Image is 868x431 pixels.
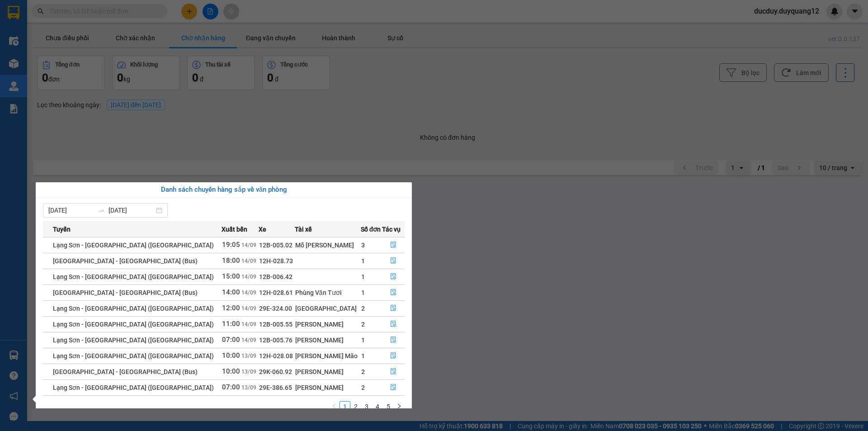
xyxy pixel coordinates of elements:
[222,272,240,280] span: 15:00
[98,207,105,214] span: to
[382,365,404,379] button: file-done
[390,368,396,375] span: file-done
[259,224,266,234] span: Xe
[382,317,404,332] button: file-done
[295,240,360,250] div: Mỗ [PERSON_NAME]
[390,352,396,360] span: file-done
[259,336,292,344] span: 12B-005.76
[241,258,256,264] span: 14/09
[53,273,214,280] span: Lạng Sơn - [GEOGRAPHIC_DATA] ([GEOGRAPHIC_DATA])
[295,335,360,345] div: [PERSON_NAME]
[372,401,383,412] li: 4
[390,305,396,312] span: file-done
[295,367,360,377] div: [PERSON_NAME]
[382,380,404,395] button: file-done
[295,383,360,393] div: [PERSON_NAME]
[331,403,337,409] span: left
[361,352,365,360] span: 1
[295,288,360,298] div: Phùng Văn Tươi
[259,352,293,360] span: 12H-028.08
[361,336,365,344] span: 1
[259,242,292,249] span: 12B-005.02
[222,383,240,391] span: 07:00
[222,288,240,296] span: 14:00
[222,336,240,344] span: 07:00
[361,401,372,412] li: 3
[373,402,382,412] a: 4
[361,257,365,265] span: 1
[394,401,405,412] button: right
[390,242,396,249] span: file-done
[53,242,214,249] span: Lạng Sơn - [GEOGRAPHIC_DATA] ([GEOGRAPHIC_DATA])
[241,289,256,296] span: 14/09
[361,384,365,391] span: 2
[241,384,256,391] span: 13/09
[361,368,365,375] span: 2
[98,207,105,214] span: swap-right
[295,303,360,313] div: [GEOGRAPHIC_DATA]
[53,289,198,296] span: [GEOGRAPHIC_DATA] - [GEOGRAPHIC_DATA] (Bus)
[222,367,240,375] span: 10:00
[241,274,256,280] span: 14/09
[241,321,256,327] span: 14/09
[222,224,247,234] span: Xuất bến
[390,336,396,344] span: file-done
[53,384,214,391] span: Lạng Sơn - [GEOGRAPHIC_DATA] ([GEOGRAPHIC_DATA])
[259,289,293,296] span: 12H-028.61
[43,185,405,195] div: Danh sách chuyến hàng sắp về văn phòng
[295,319,360,329] div: [PERSON_NAME]
[259,273,292,280] span: 12B-006.42
[390,384,396,391] span: file-done
[53,336,214,344] span: Lạng Sơn - [GEOGRAPHIC_DATA] ([GEOGRAPHIC_DATA])
[382,238,404,252] button: file-done
[53,321,214,328] span: Lạng Sơn - [GEOGRAPHIC_DATA] ([GEOGRAPHIC_DATA])
[241,369,256,375] span: 13/09
[382,270,404,284] button: file-done
[259,368,292,375] span: 29K-060.92
[390,273,396,280] span: file-done
[382,301,404,316] button: file-done
[350,401,361,412] li: 2
[382,254,404,268] button: file-done
[382,224,401,234] span: Tác vụ
[259,384,292,391] span: 29E-386.65
[382,333,404,347] button: file-done
[222,241,240,249] span: 19:05
[53,257,198,265] span: [GEOGRAPHIC_DATA] - [GEOGRAPHIC_DATA] (Bus)
[329,401,340,412] li: Previous Page
[361,242,365,249] span: 3
[53,368,198,375] span: [GEOGRAPHIC_DATA] - [GEOGRAPHIC_DATA] (Bus)
[53,352,214,360] span: Lạng Sơn - [GEOGRAPHIC_DATA] ([GEOGRAPHIC_DATA])
[241,353,256,359] span: 13/09
[390,257,396,265] span: file-done
[329,401,340,412] button: left
[383,402,393,412] a: 5
[222,320,240,328] span: 11:00
[259,257,293,265] span: 12H-028.73
[259,321,292,328] span: 12B-005.55
[340,401,350,412] li: 1
[222,351,240,360] span: 10:00
[108,205,154,215] input: Đến ngày
[48,205,94,215] input: Từ ngày
[222,304,240,312] span: 12:00
[259,305,292,312] span: 29E-324.00
[362,402,372,412] a: 3
[396,403,402,409] span: right
[382,285,404,300] button: file-done
[53,305,214,312] span: Lạng Sơn - [GEOGRAPHIC_DATA] ([GEOGRAPHIC_DATA])
[394,401,405,412] li: Next Page
[361,289,365,296] span: 1
[340,402,350,412] a: 1
[241,305,256,312] span: 14/09
[222,256,240,265] span: 18:00
[295,224,312,234] span: Tài xế
[361,321,365,328] span: 2
[361,224,381,234] span: Số đơn
[241,242,256,248] span: 14/09
[382,349,404,363] button: file-done
[361,305,365,312] span: 2
[241,337,256,343] span: 14/09
[53,224,71,234] span: Tuyến
[351,402,361,412] a: 2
